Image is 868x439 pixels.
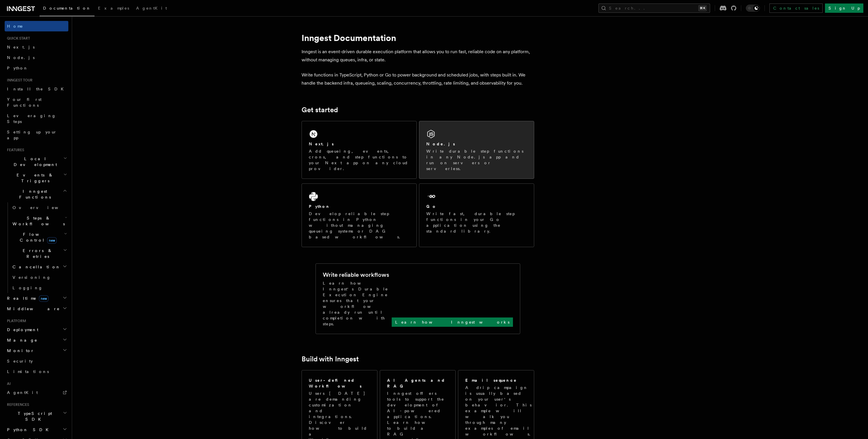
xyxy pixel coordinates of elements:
button: Events & Triggers [5,170,68,186]
a: Setting up your app [5,127,68,143]
p: Write fast, durable step functions in your Go application using the standard library. [426,211,527,234]
button: Manage [5,335,68,345]
a: Node.jsWrite durable step functions in any Node.js app and run on servers or serverless. [419,121,534,179]
span: Overview [13,205,72,210]
span: Next.js [7,45,35,49]
button: Deployment [5,324,68,335]
button: Local Development [5,154,68,170]
a: GoWrite fast, durable step functions in your Go application using the standard library. [419,183,534,247]
button: Inngest Functions [5,186,68,202]
a: AgentKit [5,387,68,398]
span: Features [5,148,24,152]
button: Search...⌘K [598,3,710,13]
a: Versioning [10,272,68,283]
h2: Next.js [309,141,334,147]
span: TypeScript SDK [5,411,63,422]
span: Errors & Retries [10,248,63,259]
span: AgentKit [136,6,167,10]
span: Events & Triggers [5,172,63,184]
button: Cancellation [10,262,68,272]
button: Toggle dark mode [746,5,760,12]
a: Security [5,356,68,366]
span: Cancellation [10,264,60,270]
p: Develop reliable step functions in Python without managing queueing systems or DAG based workflows. [309,211,409,240]
button: Middleware [5,304,68,314]
span: Leveraging Steps [7,113,56,124]
span: Local Development [5,156,63,167]
h2: Write reliable workflows [323,271,389,279]
span: Python [7,66,28,70]
a: Get started [302,106,338,114]
span: Middleware [5,306,60,312]
span: Platform [5,319,26,323]
p: Inngest is an event-driven durable execution platform that allows you to run fast, reliable code ... [302,48,534,64]
button: Steps & Workflows [10,213,68,229]
a: Overview [10,202,68,213]
p: A drip campaign is usually based on your user's behavior. This example will walk you through many... [465,385,534,437]
a: Python [5,63,68,73]
span: Install the SDK [7,87,67,91]
span: AgentKit [7,390,38,395]
a: Next.jsAdd queueing, events, crons, and step functions to your Next app on any cloud provider. [302,121,417,179]
span: Limitations [7,369,49,374]
h1: Inngest Documentation [302,33,534,43]
h2: Go [426,204,437,209]
span: Monitor [5,348,34,354]
span: Inngest Functions [5,188,63,200]
p: Write durable step functions in any Node.js app and run on servers or serverless. [426,148,527,172]
h2: Email sequence [465,377,517,383]
button: TypeScript SDK [5,408,68,424]
span: new [47,237,57,244]
span: Realtime [5,295,49,301]
span: Deployment [5,327,38,333]
a: Sign Up [825,3,863,13]
a: Documentation [40,2,95,16]
span: Steps & Workflows [10,215,65,227]
span: AI [5,381,11,386]
a: Your first Functions [5,94,68,110]
div: Inngest Functions [5,202,68,293]
a: Next.js [5,42,68,52]
button: Realtimenew [5,293,68,304]
span: Manage [5,337,38,343]
span: Examples [98,6,129,10]
h2: User-defined Workflows [309,377,370,389]
span: Home [7,23,23,29]
a: Install the SDK [5,84,68,94]
span: Quick start [5,36,30,41]
p: Add queueing, events, crons, and step functions to your Next app on any cloud provider. [309,148,409,172]
a: Learn how Inngest works [392,317,513,327]
a: Leveraging Steps [5,110,68,127]
p: Write functions in TypeScript, Python or Go to power background and scheduled jobs, with steps bu... [302,71,534,87]
button: Errors & Retries [10,245,68,262]
a: Home [5,21,68,31]
button: Python SDK [5,424,68,435]
a: PythonDevelop reliable step functions in Python without managing queueing systems or DAG based wo... [302,183,417,247]
h2: Node.js [426,141,455,147]
span: Versioning [13,275,51,280]
a: Node.js [5,52,68,63]
span: Flow Control [10,231,64,243]
a: AgentKit [133,2,170,16]
a: Logging [10,283,68,293]
h2: AI Agents and RAG [387,377,449,389]
button: Monitor [5,345,68,356]
kbd: ⌘K [698,5,707,11]
h2: Python [309,204,330,209]
span: Logging [13,285,43,290]
span: Node.js [7,55,35,60]
p: Learn how Inngest works [395,319,509,325]
span: Inngest tour [5,78,33,83]
span: new [39,295,49,302]
button: Flow Controlnew [10,229,68,245]
span: References [5,402,29,407]
a: Examples [95,2,133,16]
span: Your first Functions [7,97,42,108]
span: Python SDK [5,427,52,433]
span: Documentation [43,6,91,10]
span: Setting up your app [7,130,57,140]
a: Build with Inngest [302,355,359,363]
a: Contact sales [769,3,823,13]
p: Learn how Inngest's Durable Execution Engine ensures that your workflow already run until complet... [323,280,392,327]
span: Security [7,359,33,363]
